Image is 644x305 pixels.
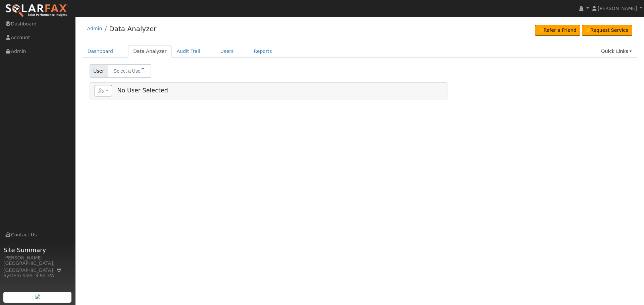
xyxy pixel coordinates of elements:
a: Data Analyzer [109,25,156,33]
a: Refer a Friend [535,25,580,36]
span: User [90,64,108,78]
div: [PERSON_NAME] [3,254,72,261]
a: Admin [87,26,102,31]
a: Quick Links [596,45,637,58]
a: Reports [249,45,277,58]
img: SolarFax [5,4,68,18]
img: retrieve [35,294,40,299]
div: System Size: 3.92 kW [3,272,72,279]
a: Audit Trail [172,45,205,58]
div: [GEOGRAPHIC_DATA], [GEOGRAPHIC_DATA] [3,260,72,274]
a: Users [215,45,239,58]
span: Site Summary [3,245,72,254]
input: Select a User [108,64,151,78]
span: [PERSON_NAME] [598,6,637,11]
h5: No User Selected [95,85,442,96]
a: Map [56,268,62,273]
a: Dashboard [83,45,118,58]
a: Request Service [582,25,633,36]
a: Data Analyzer [128,45,172,58]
